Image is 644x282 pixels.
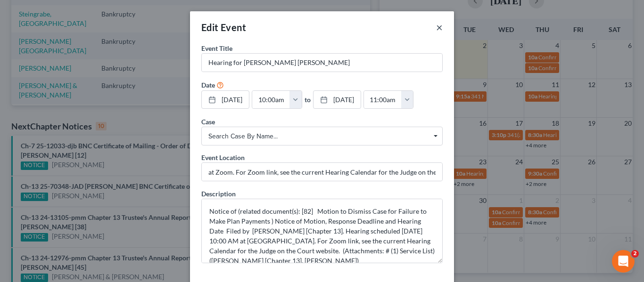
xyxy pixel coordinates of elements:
input: Enter event name... [202,54,442,72]
span: Edit Event [201,22,246,33]
span: 2 [631,250,639,258]
label: Description [201,189,236,199]
input: Enter location... [202,163,442,181]
label: to [305,95,311,105]
input: -- : -- [252,91,290,109]
label: Date [201,80,215,90]
label: Event Location [201,153,245,162]
button: × [436,22,443,33]
span: Select box activate [201,127,443,145]
iframe: Intercom live chat [612,250,635,273]
a: [DATE] [202,91,249,109]
a: [DATE] [314,91,361,109]
span: Search case by name... [208,131,436,141]
label: Case [201,117,215,127]
span: Event Title [201,44,232,52]
input: -- : -- [364,91,402,109]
